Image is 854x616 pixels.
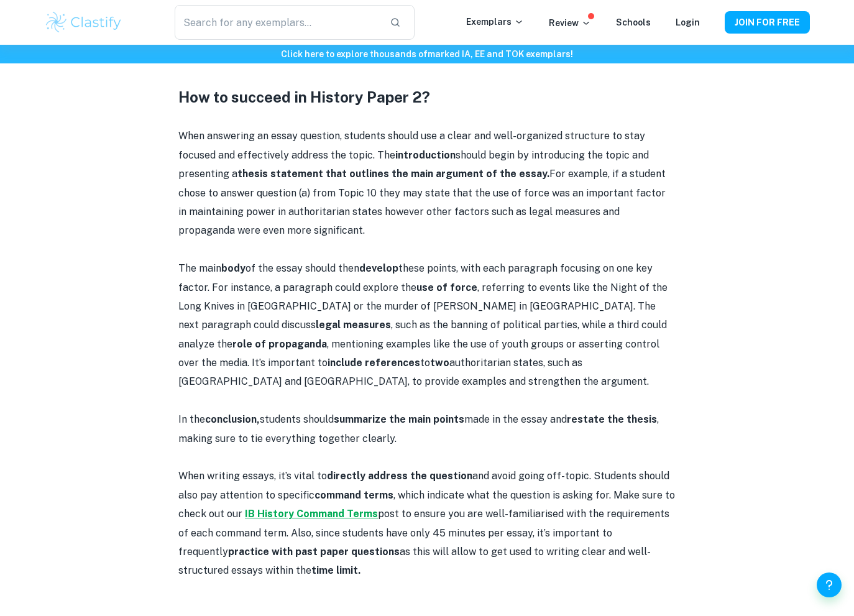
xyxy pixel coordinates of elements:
[328,357,420,369] strong: include references
[725,11,810,34] button: JOIN FOR FREE
[359,262,398,274] strong: develop
[178,410,676,448] p: In the students should made in the essay and , making sure to tie everything together clearly.
[334,413,464,425] strong: summarize the main points
[430,357,449,369] strong: two
[221,262,246,274] strong: body
[2,47,852,61] h6: Click here to explore thousands of marked IA, EE and TOK exemplars !
[178,86,676,108] h3: How to succeed in History Paper 2?
[245,508,378,520] a: IB History Command Terms
[315,489,393,501] strong: command terms
[817,572,842,597] button: Help and Feedback
[228,546,400,558] strong: practice with past paper questions
[549,16,591,30] p: Review
[316,319,391,331] strong: legal measures
[616,17,651,27] a: Schools
[466,15,524,29] p: Exemplars
[178,467,676,580] p: When writing essays, it’s vital to and avoid going off-topic. Students should also pay attention ...
[178,259,676,392] p: The main of the essay should then these points, with each paragraph focusing on one key factor. F...
[416,282,477,293] strong: use of force
[395,149,456,161] strong: introduction
[567,413,657,425] strong: restate the thesis
[311,564,360,576] strong: time limit.
[327,470,472,482] strong: directly address the question
[44,10,123,35] img: Clastify logo
[205,413,260,425] strong: conclusion,
[676,17,700,27] a: Login
[178,127,676,240] p: When answering an essay question, students should use a clear and well-organized structure to sta...
[232,338,327,350] strong: role of propaganda
[175,5,380,40] input: Search for any exemplars...
[237,168,549,180] strong: thesis statement that outlines the main argument of the essay.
